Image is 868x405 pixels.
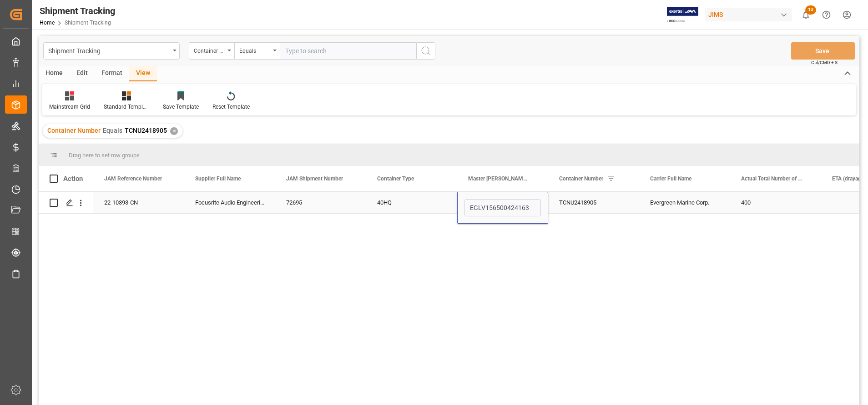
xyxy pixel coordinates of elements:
[39,66,70,81] div: Home
[667,7,698,23] img: Exertis%20JAM%20-%20Email%20Logo.jpg_1722504956.jpg
[741,175,802,182] span: Actual Total Number of Cartons
[548,192,639,213] div: TCNU2418905
[40,4,115,18] div: Shipment Tracking
[416,42,435,60] button: search button
[366,192,457,213] div: 40HQ
[280,42,416,60] input: Type to search
[212,103,250,111] div: Reset Template
[194,45,225,55] div: Container Number
[705,8,792,21] div: JIMS
[195,175,241,182] span: Supplier Full Name
[63,175,83,183] div: Action
[69,152,140,159] span: Drag here to set row groups
[39,192,93,214] div: Press SPACE to select this row.
[650,175,691,182] span: Carrier Full Name
[286,175,343,182] span: JAM Shipment Number
[189,42,234,60] button: open menu
[275,192,366,213] div: 72695
[47,127,101,134] span: Container Number
[40,20,55,26] a: Home
[730,192,821,213] div: 400
[791,42,855,60] button: Save
[125,127,167,134] span: TCNU2418905
[93,192,184,213] div: 22-10393-CN
[705,6,796,23] button: JIMS
[48,45,170,56] div: Shipment Tracking
[104,175,162,182] span: JAM Reference Number
[559,175,603,182] span: Container Number
[184,192,275,213] div: Focusrite Audio Engineering (W/T*)-
[129,66,157,81] div: View
[43,42,180,60] button: open menu
[49,103,90,111] div: Mainstream Grid
[832,175,866,182] span: ETA (drayage)
[805,5,816,15] span: 13
[234,42,280,60] button: open menu
[811,59,838,66] span: Ctrl/CMD + S
[377,175,414,182] span: Container Type
[95,66,129,81] div: Format
[468,175,529,182] span: Master [PERSON_NAME] of Lading Number
[170,127,178,135] div: ✕
[103,127,122,134] span: Equals
[70,66,95,81] div: Edit
[104,103,149,111] div: Standard Templates
[796,5,816,25] button: show 13 new notifications
[239,45,270,55] div: Equals
[639,192,730,213] div: Evergreen Marine Corp.
[816,5,837,25] button: Help Center
[163,103,199,111] div: Save Template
